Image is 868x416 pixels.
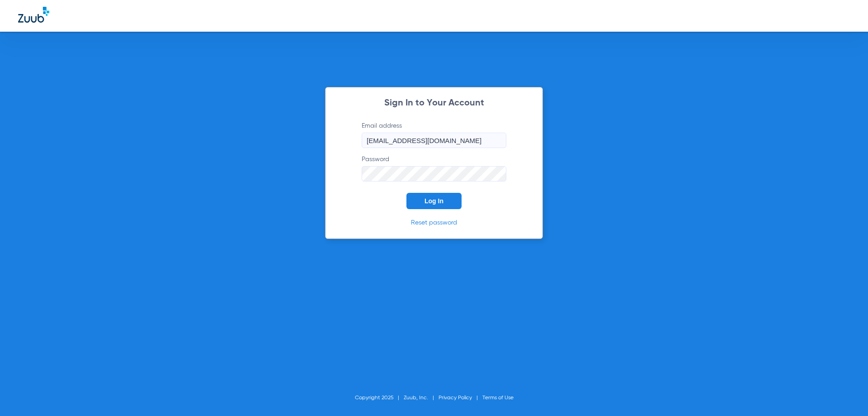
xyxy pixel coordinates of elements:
[362,166,506,182] input: Password
[482,395,514,401] a: Terms of Use
[18,7,49,23] img: Zuub Logo
[362,121,506,148] label: Email address
[425,197,443,205] span: Log In
[355,393,404,402] li: Copyright 2025
[404,393,439,402] li: Zuub, Inc.
[439,395,472,401] a: Privacy Policy
[362,155,506,182] label: Password
[362,133,506,148] input: Email address
[348,99,520,108] h2: Sign In to Your Account
[411,220,457,226] a: Reset password
[406,193,462,209] button: Log In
